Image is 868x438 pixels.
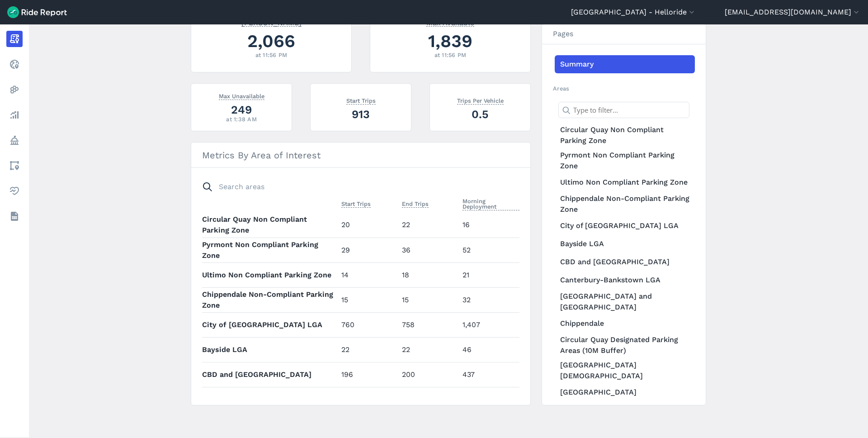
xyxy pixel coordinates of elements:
a: [GEOGRAPHIC_DATA] and [GEOGRAPHIC_DATA] [555,289,695,314]
td: 32 [459,287,519,312]
td: 15 [398,287,459,312]
td: 22 [398,213,459,238]
td: 0 [398,387,459,412]
span: Start Trips [346,95,376,105]
td: 46 [459,337,519,362]
td: 437 [459,362,519,387]
a: Bayside LGA [555,235,695,253]
th: Chippendale Non-Compliant Parking Zone [202,287,338,312]
span: [PERSON_NAME] [241,18,302,27]
a: Report [6,31,23,47]
th: CBD and [GEOGRAPHIC_DATA] [202,362,338,387]
td: 758 [398,312,459,337]
h3: Metrics By Area of Interest [191,143,530,168]
div: 1,839 [381,29,519,53]
td: 0 [338,387,398,412]
a: City of [GEOGRAPHIC_DATA] LGA [555,217,695,235]
div: 249 [202,102,281,118]
a: CBD and [GEOGRAPHIC_DATA] [555,253,695,271]
td: 200 [398,362,459,387]
input: Type to filter... [558,102,689,118]
td: 18 [398,262,459,287]
a: Summary [555,55,695,73]
a: [GEOGRAPHIC_DATA] [555,383,695,401]
th: City of [GEOGRAPHIC_DATA] LGA [202,312,338,337]
td: 14 [338,262,398,287]
span: Max Unavailable [219,91,264,100]
td: 760 [338,312,398,337]
div: at 1:38 AM [202,115,281,124]
button: Start Trips [341,199,371,209]
td: 22 [338,337,398,362]
a: Circular Quay Designated Parking Areas (10M Buffer) [555,333,695,358]
span: Max Available [426,18,474,27]
span: Trips Per Vehicle [457,95,504,105]
div: at 11:56 PM [202,51,340,59]
th: Ultimo Non Compliant Parking Zone [202,262,338,287]
a: Health [6,183,23,199]
td: 29 [338,238,398,262]
span: Morning Deployment [462,196,519,210]
a: Realtime [6,56,23,72]
a: Pyrmont Non Compliant Parking Zone [555,148,695,173]
img: Ride Report [7,6,67,18]
th: Canterbury-Bankstown LGA [202,387,338,412]
div: at 11:56 PM [381,51,519,59]
th: Circular Quay Non Compliant Parking Zone [202,213,338,238]
a: [GEOGRAPHIC_DATA][DEMOGRAPHIC_DATA] [555,358,695,383]
button: [EMAIL_ADDRESS][DOMAIN_NAME] [725,7,861,18]
td: 1,407 [459,312,519,337]
h2: Areas [553,84,695,93]
a: Canterbury-Bankstown LGA [555,271,695,289]
h3: Pages [542,24,706,44]
div: 2,066 [202,29,340,53]
span: End Trips [402,199,429,208]
input: Search areas [197,179,514,195]
td: 52 [459,238,519,262]
a: Heatmaps [6,81,23,98]
a: Areas [6,157,23,174]
a: Forest Lodge Designated Parking Areas [555,401,695,427]
td: 0 [459,387,519,412]
a: Chippendale Non-Compliant Parking Zone [555,191,695,217]
td: 15 [338,287,398,312]
a: Datasets [6,208,23,224]
button: End Trips [402,199,429,209]
th: Bayside LGA [202,337,338,362]
td: 196 [338,362,398,387]
td: 20 [338,213,398,238]
td: 36 [398,238,459,262]
td: 21 [459,262,519,287]
td: 16 [459,213,519,238]
span: Start Trips [341,199,371,208]
button: Morning Deployment [462,196,519,212]
div: 0.5 [441,106,519,122]
td: 22 [398,337,459,362]
a: Policy [6,132,23,148]
a: Analyze [6,107,23,123]
th: Pyrmont Non Compliant Parking Zone [202,238,338,262]
a: Circular Quay Non Compliant Parking Zone [555,123,695,148]
div: 913 [321,106,400,122]
button: [GEOGRAPHIC_DATA] - Helloride [571,7,696,18]
a: Ultimo Non Compliant Parking Zone [555,173,695,191]
a: Chippendale [555,314,695,333]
